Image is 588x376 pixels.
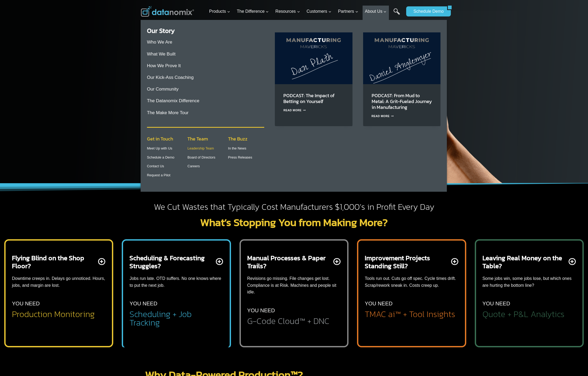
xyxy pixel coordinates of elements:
[12,254,97,270] h2: Flying Blind on the Shop Floor?
[306,8,331,15] span: Customers
[406,6,447,16] a: Schedule Demo
[129,254,215,270] h2: Scheduling & Forecasting Struggles?
[365,275,458,289] p: Tools run out. Cuts go off spec. Cycle times drift. Scrap/rework sneak in. Costs creep up.
[147,110,189,115] a: The Make More Tour
[147,75,194,80] a: Our Kick-Ass Coaching
[365,299,392,308] p: YOU NEED
[147,146,172,150] a: Meet Up with Us
[247,317,329,325] h2: G-Code Cloud™ + DNC
[283,109,306,112] a: Read More
[482,254,568,270] h2: Leaving Real Money on the Table?
[141,217,447,228] h2: What’s Stopping You from Making More?
[12,275,106,289] p: Downtime creeps in. Delays go unnoticed. Hours, jobs, and margin are lost.
[120,0,137,5] span: Last Name
[237,8,269,15] span: The Difference
[228,146,246,150] a: In the News
[129,299,157,308] p: YOU NEED
[228,135,247,142] span: The Buzz
[129,310,223,327] h2: Scheduling + Job Tracking
[147,87,179,92] a: Our Community
[365,8,387,15] span: About Us
[482,299,510,308] p: YOU NEED
[247,306,275,315] p: YOU NEED
[187,135,208,142] span: The Team
[207,3,404,20] nav: Primary Navigation
[141,6,194,17] img: Datanomix
[247,254,332,270] h2: Manual Processes & Paper Trails?
[147,173,170,177] a: Request a Pilot
[147,135,173,142] span: Get in Touch
[275,32,352,84] img: Dan Plath on Manufacturing Mavericks
[60,118,68,122] a: Terms
[247,275,341,296] p: Revisions go missing. File changes get lost. Compliance is at Risk. Machines and people sit idle.
[147,52,175,57] a: What We Built
[72,118,90,122] a: Privacy Policy
[147,164,164,168] a: Contact Us
[187,155,215,159] a: Board of Directors
[147,40,172,45] a: Who We Are
[209,8,230,15] span: Products
[3,282,88,373] iframe: Popup CTA
[393,8,400,20] a: Search
[482,275,576,289] p: Some jobs win, some jobs lose, but which ones are hurting the bottom line?
[147,155,174,159] a: Schedule a Demo
[372,115,394,118] a: Read More
[147,63,181,68] a: How We Prove It
[363,32,440,84] img: Daniel Anglemyer’s journey from hog barns to shop leadership shows how grit, culture, and tech ca...
[187,164,200,168] a: Careers
[120,66,140,70] span: State/Region
[187,146,214,150] a: Leadership Team
[141,202,447,213] h2: We Cut Wastes that Typically Cost Manufacturers $1,000’s in Profit Every Day
[147,26,175,35] a: Our Story
[372,92,432,111] a: PODCAST: From Mud to Metal: A Grit-Fueled Journey in Manufacturing
[275,8,300,15] span: Resources
[482,310,564,318] h2: Quote + P&L Analytics
[365,310,455,318] h2: TMAC ai™ + Tool Insights
[283,92,334,105] a: PODCAST: The Impact of Betting on Yourself
[338,8,358,15] span: Partners
[365,254,450,270] h2: Improvement Projects Standing Still?
[228,155,252,159] a: Press Releases
[120,22,144,27] span: Phone number
[129,275,223,289] p: Jobs run late. OTD suffers. No one knows where to put the next job.
[147,98,199,103] a: The Datanomix Difference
